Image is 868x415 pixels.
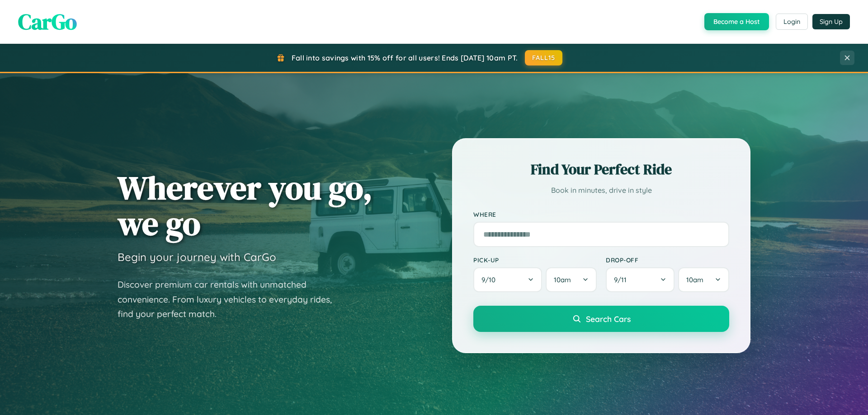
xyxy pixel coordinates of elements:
[473,159,729,179] h2: Find Your Perfect Ride
[678,267,729,292] button: 10am
[704,13,769,30] button: Become a Host
[481,275,500,284] span: 9 / 10
[473,306,729,332] button: Search Cars
[776,14,808,30] button: Login
[473,256,597,264] label: Pick-up
[473,184,729,197] p: Book in minutes, drive in style
[554,275,571,284] span: 10am
[118,250,276,264] h3: Begin your journey with CarGo
[546,267,597,292] button: 10am
[812,14,850,29] button: Sign Up
[473,210,729,218] label: Where
[473,267,542,292] button: 9/10
[606,256,729,264] label: Drop-off
[606,267,675,292] button: 9/11
[614,275,631,284] span: 9 / 11
[292,53,518,62] span: Fall into savings with 15% off for all users! Ends [DATE] 10am PT.
[118,170,373,241] h1: Wherever you go, we go
[18,7,77,37] span: CarGo
[118,277,344,322] p: Discover premium car rentals with unmatched convenience. From luxury vehicles to everyday rides, ...
[686,275,703,284] span: 10am
[586,314,631,324] span: Search Cars
[525,50,563,65] button: FALL15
